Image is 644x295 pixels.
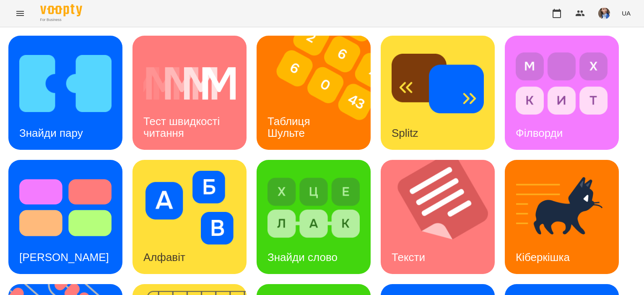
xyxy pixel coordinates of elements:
a: Тест Струпа[PERSON_NAME] [8,160,122,274]
img: Voopty Logo [40,4,82,16]
a: Таблиця ШультеТаблиця Шульте [257,36,371,150]
h3: [PERSON_NAME] [19,251,109,264]
h3: Тест швидкості читання [143,115,223,139]
a: SplitzSplitz [381,36,495,150]
h3: Філворди [516,127,563,139]
a: ТекстиТексти [381,160,495,274]
h3: Знайди пару [19,127,83,139]
span: UA [622,9,631,18]
a: Тест швидкості читанняТест швидкості читання [132,36,247,150]
img: Знайди слово [267,171,360,245]
img: Тексти [381,160,505,274]
img: Знайди пару [19,47,112,120]
img: Філворди [516,47,608,120]
a: КіберкішкаКіберкішка [505,160,619,274]
button: UA [618,5,634,21]
h3: Тексти [392,251,425,264]
img: Тест Струпа [19,171,112,245]
h3: Таблиця Шульте [267,115,313,139]
img: Таблиця Шульте [257,36,381,150]
a: ФілвордиФілворди [505,36,619,150]
a: Знайди словоЗнайди слово [257,160,371,274]
img: 727e98639bf378bfedd43b4b44319584.jpeg [598,8,610,19]
span: For Business [40,17,82,23]
a: АлфавітАлфавіт [132,160,247,274]
h3: Splitz [392,127,418,139]
h3: Алфавіт [143,251,185,264]
button: Menu [10,3,30,23]
img: Splitz [392,47,484,120]
img: Алфавіт [143,171,236,245]
a: Знайди паруЗнайди пару [8,36,122,150]
img: Тест швидкості читання [143,47,236,120]
h3: Знайди слово [267,251,338,264]
h3: Кіберкішка [516,251,570,264]
img: Кіберкішка [516,171,608,245]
